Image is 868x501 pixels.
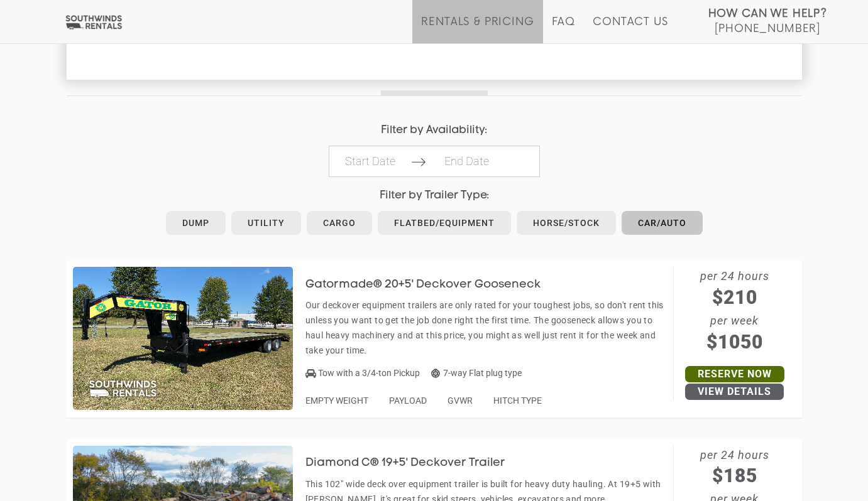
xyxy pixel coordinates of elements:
h3: Gatormade® 20+5' Deckover Gooseneck [305,279,559,291]
a: Gatormade® 20+5' Deckover Gooseneck [305,279,559,289]
a: Reserve Now [685,366,784,382]
a: FAQ [552,16,576,43]
span: $210 [674,283,796,311]
a: Cargo [307,211,372,235]
a: How Can We Help? [PHONE_NUMBER] [708,6,827,34]
a: Flatbed/Equipment [378,211,511,235]
a: Contact Us [593,16,667,43]
span: $1050 [674,328,796,356]
span: $185 [674,461,796,490]
span: Tow with a 3/4-ton Pickup [318,368,420,378]
a: View Details [685,384,784,400]
a: Diamond C® 19+5' Deckover Trailer [305,458,524,468]
span: per 24 hours per week [674,267,796,356]
strong: How Can We Help? [708,8,827,20]
span: EMPTY WEIGHT [305,396,368,406]
a: Dump [166,211,226,235]
h4: Filter by Trailer Type: [67,190,802,202]
span: PAYLOAD [389,396,427,406]
h3: Diamond C® 19+5' Deckover Trailer [305,457,524,470]
a: Utility [231,211,301,235]
span: 7-way Flat plug type [431,368,522,378]
p: Our deckover equipment trailers are only rated for your toughest jobs, so don't rent this unless ... [305,298,667,358]
a: Horse/Stock [517,211,616,235]
a: Rentals & Pricing [421,16,534,43]
h4: Filter by Availability: [67,124,802,136]
img: Southwinds Rentals Logo [63,14,124,30]
span: HITCH TYPE [493,396,542,406]
span: [PHONE_NUMBER] [715,23,820,35]
a: Car/Auto [622,211,703,235]
span: GVWR [448,396,473,406]
img: SW012 - Gatormade 20+5' Deckover Gooseneck [73,267,293,410]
